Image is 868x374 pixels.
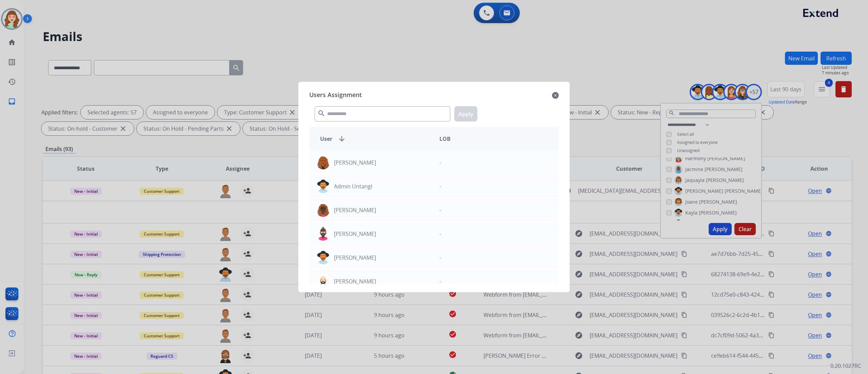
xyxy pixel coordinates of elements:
mat-icon: search [317,109,325,117]
p: - [439,230,441,238]
span: LOB [439,135,451,143]
mat-icon: close [552,91,559,99]
p: - [439,158,441,167]
p: [PERSON_NAME] [334,230,376,238]
div: User [315,135,434,143]
p: Admin Untangl [334,182,372,190]
span: Users Assignment [309,90,362,101]
p: - [439,206,441,214]
mat-icon: arrow_downward [338,135,346,143]
p: - [439,182,441,190]
p: [PERSON_NAME] [334,254,376,262]
p: - [439,277,441,285]
p: [PERSON_NAME] [334,158,376,167]
button: Apply [454,106,477,121]
p: [PERSON_NAME] [334,277,376,285]
p: - [439,254,441,262]
p: [PERSON_NAME] [334,206,376,214]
